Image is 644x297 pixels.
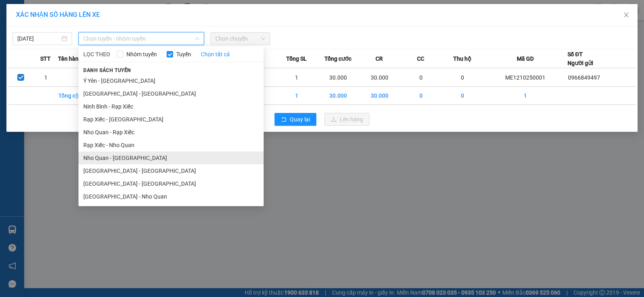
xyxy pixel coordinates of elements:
[33,68,58,87] td: 1
[318,87,359,105] td: 30.000
[78,152,264,164] li: Nho Quan - [GEOGRAPHIC_DATA]
[78,164,264,177] li: [GEOGRAPHIC_DATA] - [GEOGRAPHIC_DATA]
[376,54,383,63] span: CR
[442,68,483,87] td: 0
[276,87,318,105] td: 1
[417,54,424,63] span: CC
[123,50,160,59] span: Nhóm tuyến
[324,54,351,63] span: Tổng cước
[83,33,199,45] span: Chọn tuyến - nhóm tuyến
[318,68,359,87] td: 30.000
[78,190,264,203] li: [GEOGRAPHIC_DATA] - Nho Quan
[40,54,51,63] span: STT
[78,74,264,87] li: Ý Yên - [GEOGRAPHIC_DATA]
[623,12,630,18] span: close
[78,126,264,139] li: Nho Quan - Rạp Xiếc
[83,50,110,59] span: LỌC THEO
[78,67,136,74] span: Danh sách tuyến
[276,68,318,87] td: 1
[16,11,100,18] span: XÁC NHẬN SỐ HÀNG LÊN XE
[58,54,82,63] span: Tên hàng
[517,54,534,63] span: Mã GD
[359,87,400,105] td: 30.000
[275,113,316,126] button: rollbackQuay lại
[359,68,400,87] td: 30.000
[78,177,264,190] li: [GEOGRAPHIC_DATA] - [GEOGRAPHIC_DATA]
[615,4,638,27] button: Close
[286,54,307,63] span: Tổng SL
[483,87,568,105] td: 1
[453,54,471,63] span: Thu hộ
[78,87,264,100] li: [GEOGRAPHIC_DATA] - [GEOGRAPHIC_DATA]
[58,87,99,105] td: Tổng cộng
[173,50,194,59] span: Tuyến
[78,139,264,152] li: Rạp Xiếc - Nho Quan
[215,33,265,45] span: Chọn chuyến
[17,34,60,43] input: 12/10/2025
[400,68,442,87] td: 0
[78,100,264,113] li: Ninh Bình - Rạp Xiếc
[281,117,287,123] span: rollback
[442,87,483,105] td: 0
[568,50,593,68] div: Số ĐT Người gửi
[568,74,600,81] span: 0966849497
[400,87,442,105] td: 0
[324,113,369,126] button: uploadLên hàng
[483,68,568,87] td: ME1210250001
[201,50,230,59] a: Chọn tất cả
[78,113,264,126] li: Rạp Xiếc - [GEOGRAPHIC_DATA]
[195,36,200,41] span: down
[290,115,310,124] span: Quay lại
